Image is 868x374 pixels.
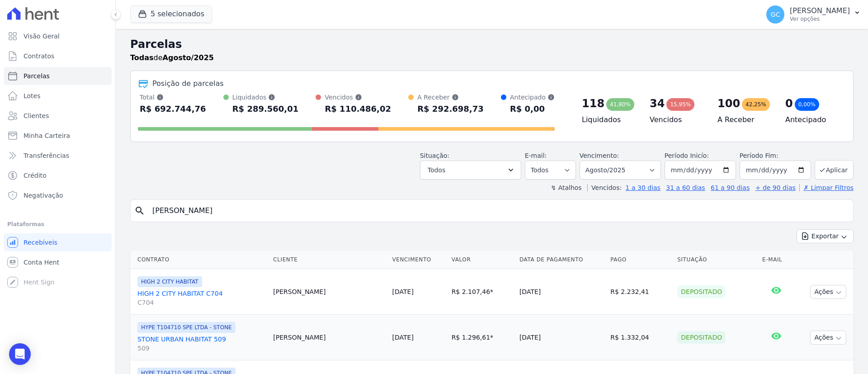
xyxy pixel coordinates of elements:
[650,114,703,125] h4: Vencidos
[232,102,299,116] div: R$ 289.560,01
[4,27,112,45] a: Visão Geral
[677,331,726,344] div: Depositado
[551,184,581,191] label: ↯ Atalhos
[137,298,266,307] span: C704
[607,315,674,360] td: R$ 1.332,04
[674,251,759,269] th: Situação
[448,269,516,315] td: R$ 2.107,46
[147,202,849,220] input: Buscar por nome do lote ou do cliente
[24,52,54,61] span: Contratos
[232,93,299,102] div: Liquidados
[790,15,850,23] p: Ver opções
[448,251,516,269] th: Valor
[428,165,445,175] span: Todos
[137,276,202,287] span: HIGH 2 CITY HABITAT
[420,161,521,180] button: Todos
[137,322,236,333] span: HYPE T104710 SPE LTDA - STONE
[582,114,635,125] h4: Liquidados
[24,171,47,180] span: Crédito
[24,71,50,80] span: Parcelas
[4,253,112,271] a: Conta Hent
[130,52,214,63] p: de
[650,96,665,111] div: 34
[665,152,709,159] label: Período Inicío:
[4,147,112,165] a: Transferências
[795,98,819,111] div: 0,00%
[516,251,607,269] th: Data de Pagamento
[4,186,112,204] a: Negativação
[755,184,796,191] a: + de 90 dias
[24,131,70,140] span: Minha Carteira
[325,102,391,116] div: R$ 110.486,02
[516,315,607,360] td: [DATE]
[130,251,269,269] th: Contrato
[677,285,726,298] div: Depositado
[587,184,622,191] label: Vencidos:
[785,114,839,125] h4: Antecipado
[666,184,705,191] a: 31 a 60 dias
[269,269,388,315] td: [PERSON_NAME]
[510,93,555,102] div: Antecipado
[810,285,846,299] button: Ações
[448,315,516,360] td: R$ 1.296,61
[9,343,31,365] div: Open Intercom Messenger
[7,219,108,230] div: Plataformas
[607,251,674,269] th: Pago
[717,96,740,111] div: 100
[24,91,41,100] span: Lotes
[420,152,449,159] label: Situação:
[134,205,145,216] i: search
[140,102,206,116] div: R$ 692.744,76
[4,166,112,185] a: Crédito
[269,315,388,360] td: [PERSON_NAME]
[137,344,266,353] span: 509
[137,335,266,353] a: STONE URBAN HABITAT 509509
[4,233,112,251] a: Recebíveis
[717,114,771,125] h4: A Receber
[785,96,793,111] div: 0
[130,5,212,23] button: 5 selecionados
[130,36,854,52] h2: Parcelas
[516,269,607,315] td: [DATE]
[392,288,414,295] a: [DATE]
[417,93,484,102] div: A Receber
[607,269,674,315] td: R$ 2.232,41
[815,160,854,180] button: Aplicar
[711,184,750,191] a: 61 a 90 dias
[4,67,112,85] a: Parcelas
[24,258,59,267] span: Conta Hent
[24,151,69,160] span: Transferências
[417,102,484,116] div: R$ 292.698,73
[4,87,112,105] a: Lotes
[24,191,63,200] span: Negativação
[4,107,112,125] a: Clientes
[510,102,555,116] div: R$ 0,00
[666,98,694,111] div: 15,95%
[626,184,660,191] a: 1 a 30 dias
[582,96,604,111] div: 118
[130,53,154,62] strong: Todas
[140,93,206,102] div: Total
[325,93,391,102] div: Vencidos
[24,111,49,120] span: Clientes
[759,2,868,27] button: GC [PERSON_NAME] Ver opções
[771,11,780,18] span: GC
[152,78,224,89] div: Posição de parcelas
[742,98,770,111] div: 42,25%
[606,98,634,111] div: 41,80%
[580,152,619,159] label: Vencimento:
[797,229,854,243] button: Exportar
[137,289,266,307] a: HIGH 2 CITY HABITAT C704C704
[810,331,846,345] button: Ações
[24,32,60,41] span: Visão Geral
[163,53,214,62] strong: Agosto/2025
[24,238,57,247] span: Recebíveis
[799,184,854,191] a: ✗ Limpar Filtros
[269,251,388,269] th: Cliente
[4,127,112,145] a: Minha Carteira
[790,6,850,15] p: [PERSON_NAME]
[759,251,793,269] th: E-mail
[740,151,811,161] label: Período Fim:
[4,47,112,65] a: Contratos
[392,334,414,341] a: [DATE]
